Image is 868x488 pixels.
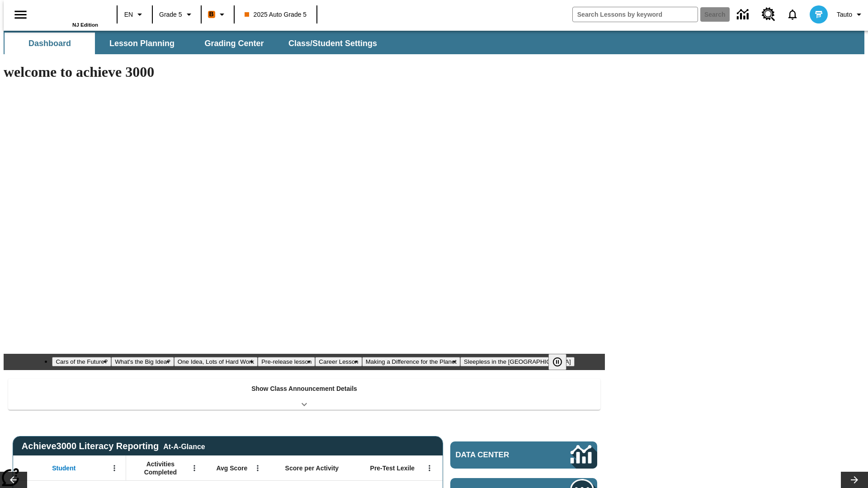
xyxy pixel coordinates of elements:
[450,441,597,469] a: Data Center
[573,7,698,22] input: search field
[804,3,833,26] button: Select a new avatar
[39,3,98,28] div: Home
[22,441,205,451] span: Achieve3000 Literacy Reporting
[4,33,385,54] div: SubNavbar
[285,464,339,472] span: Score per Activity
[108,461,121,475] button: Open Menu
[7,1,34,28] button: Open side menu
[124,10,133,19] span: EN
[756,2,781,27] a: Resource Center, Will open in new tab
[28,38,71,49] span: Dashboard
[731,2,756,27] a: Data Center
[456,450,540,460] span: Data Center
[781,3,804,26] a: Notifications
[5,33,95,54] button: Dashboard
[251,461,264,475] button: Open Menu
[370,464,415,472] span: Pre-Test Lexile
[216,464,247,472] span: Avg Score
[423,461,436,475] button: Open Menu
[97,33,187,54] button: Lesson Planning
[39,4,98,22] a: Home
[52,464,75,472] span: Student
[362,357,460,366] button: Slide 6 Making a Difference for the Planet
[833,6,868,23] button: Profile/Settings
[245,10,307,19] span: 2025 Auto Grade 5
[4,64,605,80] h1: welcome to achieve 3000
[281,33,384,54] button: Class/Student Settings
[841,472,868,488] button: Lesson carousel, Next
[209,9,214,20] span: B
[4,31,864,54] div: SubNavbar
[159,10,182,19] span: Grade 5
[8,379,600,410] div: Show Class Announcement Details
[156,6,198,23] button: Grade: Grade 5, Select a grade
[189,33,279,54] button: Grading Center
[109,38,175,49] span: Lesson Planning
[163,441,205,451] div: At-A-Glance
[72,22,98,28] span: NJ Edition
[315,357,362,366] button: Slide 5 Career Lesson
[52,357,111,366] button: Slide 1 Cars of the Future?
[188,461,201,475] button: Open Menu
[251,384,357,394] p: Show Class Announcement Details
[548,354,576,370] div: Pause
[548,354,566,370] button: Pause
[460,357,575,366] button: Slide 7 Sleepless in the Animal Kingdom
[174,357,258,366] button: Slide 3 One Idea, Lots of Hard Work
[810,5,828,23] img: avatar image
[204,38,264,49] span: Grading Center
[204,6,231,23] button: Boost Class color is orange. Change class color
[258,357,315,366] button: Slide 4 Pre-release lesson
[120,6,149,23] button: Language: EN, Select a language
[131,460,190,476] span: Activities Completed
[837,10,852,19] span: Tauto
[111,357,174,366] button: Slide 2 What's the Big Idea?
[288,38,377,49] span: Class/Student Settings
